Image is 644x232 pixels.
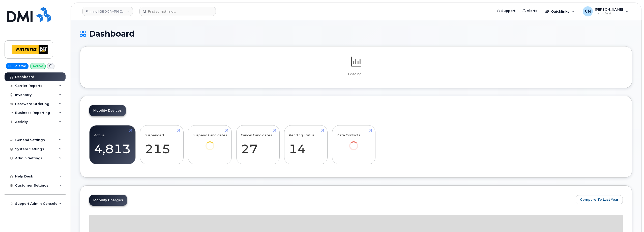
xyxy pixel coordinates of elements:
a: Cancel Candidates 27 [241,128,275,162]
p: Loading... [89,72,623,76]
a: Pending Status 14 [289,128,323,162]
h1: Dashboard [80,29,632,38]
span: Compare To Last Year [580,197,619,202]
a: Mobility Charges [89,195,127,206]
a: Mobility Devices [89,105,126,116]
a: Active 4,813 [94,128,131,162]
button: Compare To Last Year [576,195,623,204]
a: Suspended 215 [145,128,179,162]
a: Suspend Candidates [193,128,227,157]
a: Data Conflicts [337,128,371,157]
